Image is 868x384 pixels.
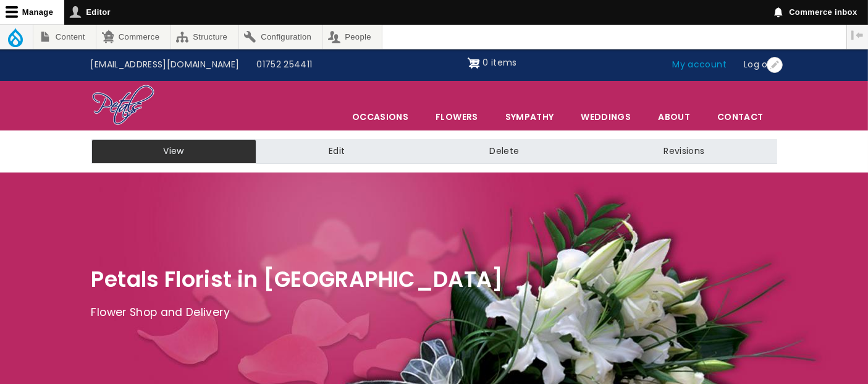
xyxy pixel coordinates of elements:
p: Flower Shop and Delivery [91,304,777,322]
button: Vertical orientation [847,25,868,46]
a: Revisions [591,139,777,164]
img: Shopping cart [468,53,480,73]
a: Configuration [239,25,322,49]
a: View [91,139,256,164]
a: Contact [704,104,776,130]
a: Log out [735,53,786,77]
a: My account [664,53,736,77]
span: Weddings [568,104,644,130]
a: Content [33,25,96,49]
a: Edit [256,139,417,164]
span: Occasions [339,104,421,130]
a: 01752 254411 [248,53,321,77]
a: Structure [171,25,238,49]
a: About [645,104,703,130]
a: Flowers [423,104,491,130]
img: Home [91,84,155,127]
a: Shopping cart 0 items [468,53,517,73]
button: Open User account menu configuration options [767,57,783,73]
a: Delete [417,139,591,164]
span: Petals Florist in [GEOGRAPHIC_DATA] [91,264,504,294]
span: 0 items [482,56,516,69]
a: [EMAIL_ADDRESS][DOMAIN_NAME] [82,53,248,77]
a: Sympathy [492,104,567,130]
a: People [323,25,382,49]
nav: Tabs [82,139,786,164]
a: Commerce [96,25,170,49]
